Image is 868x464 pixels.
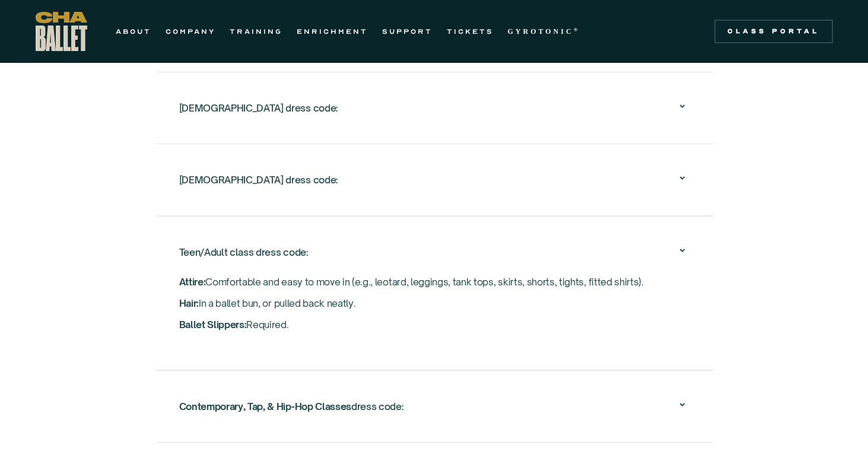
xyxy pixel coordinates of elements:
[179,271,689,353] nav: Teen/Adult class dress code:
[179,97,338,119] div: [DEMOGRAPHIC_DATA] dress code:
[179,401,351,412] strong: Contemporary, Tap, & Hip-Hop Classes
[179,89,689,127] div: [DEMOGRAPHIC_DATA] dress code:
[508,24,580,39] a: GYROTONIC®
[179,276,206,288] strong: Attire:
[574,27,580,33] sup: ®
[382,24,433,39] a: SUPPORT
[116,24,151,39] a: ABOUT
[714,20,833,43] a: Class Portal
[166,24,215,39] a: COMPANY
[179,241,309,263] div: Teen/Adult class dress code:
[447,24,494,39] a: TICKETS
[721,27,826,36] div: Class Portal
[36,12,87,51] a: home
[179,387,689,425] div: Contemporary, Tap, & Hip-Hop Classesdress code:
[179,271,689,335] p: Comfortable and easy to move in (e.g., leotard, leggings, tank tops, skirts, shorts, tights, fitt...
[179,233,689,271] div: Teen/Adult class dress code:
[179,319,247,330] strong: Ballet Slippers:
[179,161,689,199] div: [DEMOGRAPHIC_DATA] dress code:
[297,24,368,39] a: ENRICHMENT
[179,396,404,417] div: dress code:
[179,297,199,309] strong: Hair:
[230,24,282,39] a: TRAINING
[179,169,338,190] div: [DEMOGRAPHIC_DATA] dress code:
[508,27,574,36] strong: GYROTONIC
